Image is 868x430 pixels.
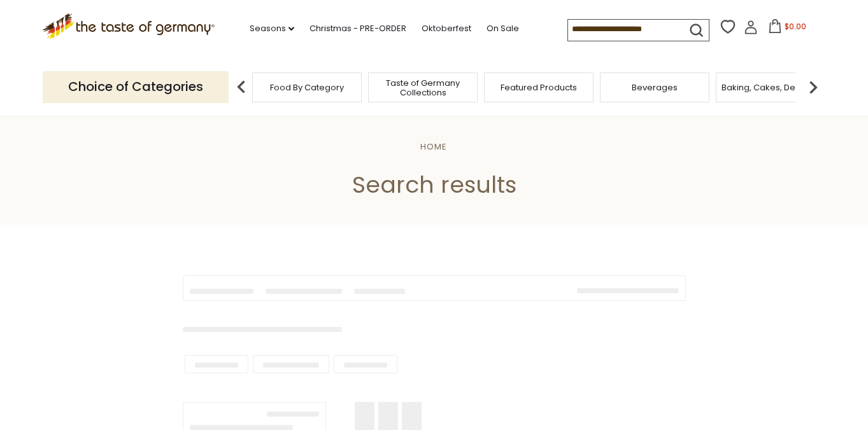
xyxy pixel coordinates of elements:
p: Choice of Categories [43,71,229,102]
a: Beverages [632,83,678,92]
a: Baking, Cakes, Desserts [722,83,820,92]
a: Home [420,141,447,153]
h1: Search results [39,170,829,199]
img: next arrow [800,74,826,100]
img: previous arrow [229,74,254,100]
a: On Sale [487,22,519,36]
a: Christmas - PRE-ORDER [309,22,406,36]
a: Seasons [250,22,294,36]
a: Featured Products [501,83,577,92]
a: Food By Category [270,83,344,92]
a: Oktoberfest [422,22,471,36]
a: Taste of Germany Collections [372,78,474,97]
button: $0.00 [760,19,815,38]
span: $0.00 [785,21,806,32]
